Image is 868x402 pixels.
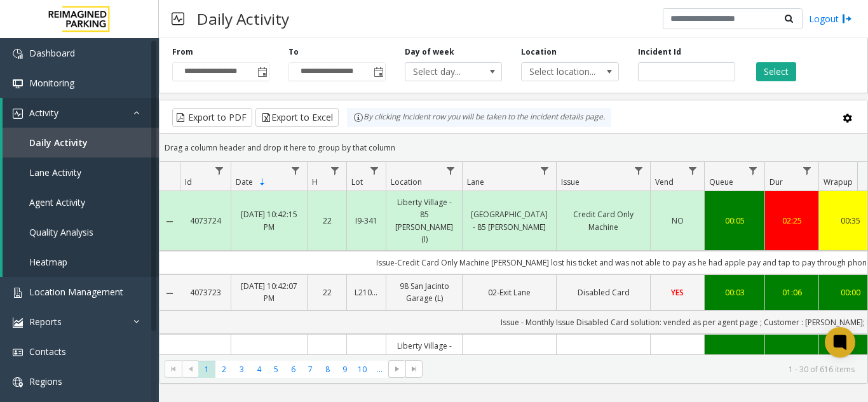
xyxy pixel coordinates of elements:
img: 'icon' [13,318,23,328]
span: Go to the last page [409,364,419,374]
span: Issue [561,177,580,187]
span: Page 1 [198,361,215,378]
kendo-pager-info: 1 - 30 of 616 items [430,364,855,375]
img: 'icon' [13,347,23,358]
a: Liberty Village - 85 [PERSON_NAME] (I) [394,340,454,389]
a: Date Filter Menu [287,162,304,179]
span: Regions [29,375,62,387]
span: Toggle popup [255,63,269,81]
a: Liberty Village - 85 [PERSON_NAME] (I) [394,196,454,245]
img: 'icon' [13,377,23,387]
a: [DATE] 10:40:10 PM [239,352,299,376]
a: Logout [809,12,852,25]
span: Page 4 [250,361,268,378]
span: Agent Activity [29,196,85,208]
a: L21065900 [355,286,378,298]
span: H [312,177,318,187]
span: Vend [655,177,674,187]
a: [DATE] 10:42:15 PM [239,208,299,232]
span: Lane [467,177,484,187]
span: Page 9 [336,361,353,378]
span: Select location... [522,63,599,81]
a: Issue Filter Menu [630,162,648,179]
img: logout [842,12,852,25]
a: 00:05 [712,215,757,227]
img: 'icon' [13,109,23,119]
span: Reports [29,316,62,328]
span: Heatmap [29,256,67,268]
label: Location [521,46,557,58]
a: [DATE] 10:42:07 PM [239,280,299,304]
span: YES [671,287,684,298]
label: Incident Id [638,46,681,58]
span: Page 3 [233,361,250,378]
span: Dur [770,177,783,187]
span: NO [672,215,684,226]
img: infoIcon.svg [353,112,363,123]
a: Queue Filter Menu [745,162,762,179]
span: Location [391,177,422,187]
img: 'icon' [13,49,23,59]
a: 22 [315,286,339,298]
a: Lot Filter Menu [366,162,383,179]
a: Daily Activity [3,128,159,157]
span: Queue [709,177,733,187]
a: 02:25 [773,215,811,227]
button: Select [756,62,796,81]
label: Day of week [405,46,454,58]
span: Sortable [257,177,268,187]
span: Dashboard [29,47,75,59]
a: 02-Exit Lane [470,286,548,298]
a: Collapse Details [159,288,180,298]
a: Lane Activity [3,157,159,187]
label: To [288,46,299,58]
a: Location Filter Menu [442,162,459,179]
a: [GEOGRAPHIC_DATA] - 85 [PERSON_NAME] [470,208,548,232]
div: By clicking Incident row you will be taken to the incident details page. [347,108,611,127]
div: 00:03 [712,286,757,298]
span: Go to the last page [405,360,423,378]
a: Agent Activity [3,187,159,217]
span: Wrapup [824,177,853,187]
a: YES [658,286,696,298]
a: [GEOGRAPHIC_DATA] - 85 [PERSON_NAME] [470,352,548,376]
a: H Filter Menu [327,162,344,179]
img: pageIcon [172,3,184,34]
a: Collapse Details [159,217,180,227]
span: Monitoring [29,77,74,89]
a: Id Filter Menu [211,162,228,179]
a: Credit Card Only Machine [564,208,642,232]
a: 01:06 [773,286,811,298]
span: Page 5 [268,361,285,378]
span: Go to the next page [388,360,405,378]
span: Page 11 [371,361,388,378]
a: Vend Filter Menu [684,162,702,179]
span: Quality Analysis [29,226,93,238]
span: Activity [29,107,58,119]
span: Date [236,177,253,187]
button: Export to Excel [255,108,339,127]
span: Lane Activity [29,166,81,178]
span: Go to the next page [392,364,402,374]
span: Page 8 [319,361,336,378]
span: Page 6 [285,361,302,378]
a: Disabled Card [564,286,642,298]
a: Activity [3,98,159,128]
a: 4073724 [187,215,223,227]
span: Id [185,177,192,187]
a: Heatmap [3,247,159,277]
a: I9-341 [355,215,378,227]
a: Lane Filter Menu [536,162,553,179]
button: Export to PDF [172,108,252,127]
span: Select day... [405,63,482,81]
h3: Daily Activity [191,3,295,34]
a: Quality Analysis [3,217,159,247]
span: Lot [351,177,363,187]
span: Page 2 [215,361,233,378]
a: 4073723 [187,286,223,298]
span: Page 10 [354,361,371,378]
a: 98 San Jacinto Garage (L) [394,280,454,304]
span: Daily Activity [29,137,88,149]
